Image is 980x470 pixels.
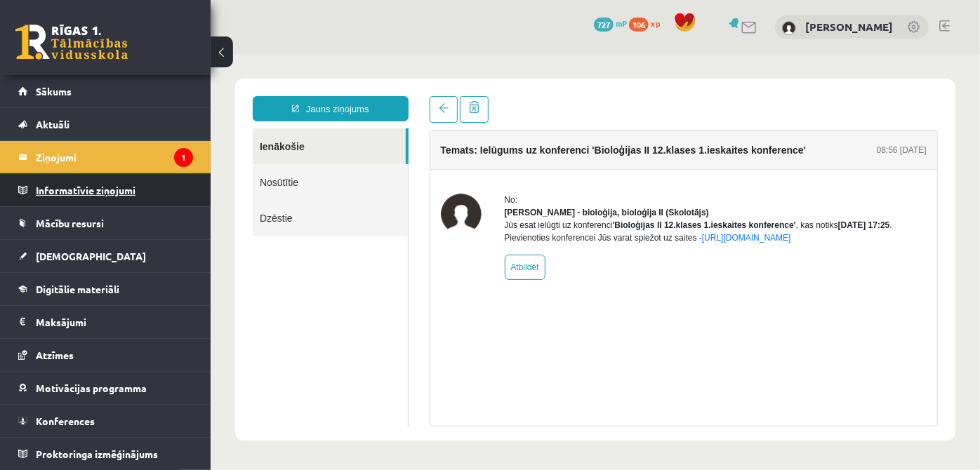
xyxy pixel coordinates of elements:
[36,306,193,338] legend: Maksājumi
[628,166,680,176] b: [DATE] 17:25
[36,141,193,173] legend: Ziņojumi
[36,85,72,98] span: Sākums
[36,250,146,262] span: [DEMOGRAPHIC_DATA]
[616,18,627,29] span: mP
[294,165,717,190] div: Jūs esat ielūgti uz konferenci , kas notiks . Pievienoties konferencei Jūs varat spiežot uz saites -
[36,118,69,130] span: Aktuāli
[18,240,193,272] a: [DEMOGRAPHIC_DATA]
[15,25,128,60] a: Rīgas 1. Tālmācības vidusskola
[18,207,193,239] a: Mācību resursi
[36,217,104,229] span: Mācību resursi
[174,148,193,167] i: 1
[594,18,627,29] a: 727 mP
[42,74,195,110] a: Ienākošie
[36,415,95,427] span: Konferences
[18,174,193,206] a: Informatīvie ziņojumi
[629,18,649,32] span: 106
[651,18,660,29] span: xp
[294,140,717,152] div: No:
[36,349,74,361] span: Atzīmes
[18,405,193,437] a: Konferences
[594,18,614,32] span: 727
[18,372,193,404] a: Motivācijas programma
[36,174,193,206] legend: Informatīvie ziņojumi
[629,18,667,29] a: 106 xp
[230,90,596,102] h4: Temats: Ielūgums uz konferenci 'Bioloģijas II 12.klases 1.ieskaites konference'
[36,448,158,460] span: Proktoringa izmēģinājums
[36,283,119,295] span: Digitālie materiāli
[18,141,193,173] a: Ziņojumi1
[230,140,271,180] img: Elza Saulīte - bioloģija, bioloģija II
[782,21,796,35] img: Katrīna Krutikova
[18,108,193,140] a: Aktuāli
[18,438,193,470] a: Proktoringa izmēģinājums
[18,75,193,107] a: Sākums
[18,306,193,338] a: Maksājumi
[805,20,893,34] a: [PERSON_NAME]
[294,154,498,163] strong: [PERSON_NAME] - bioloģija, bioloģija II (Skolotājs)
[42,110,197,146] a: Nosūtītie
[18,273,193,305] a: Digitālie materiāli
[666,90,716,102] div: 08:56 [DATE]
[42,146,197,182] a: Dzēstie
[42,42,198,67] a: Jauns ziņojums
[402,166,585,176] b: 'Bioloģijas II 12.klases 1.ieskaites konference'
[18,339,193,371] a: Atzīmes
[294,201,335,226] a: Atbildēt
[36,382,147,394] span: Motivācijas programma
[491,179,581,189] a: [URL][DOMAIN_NAME]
